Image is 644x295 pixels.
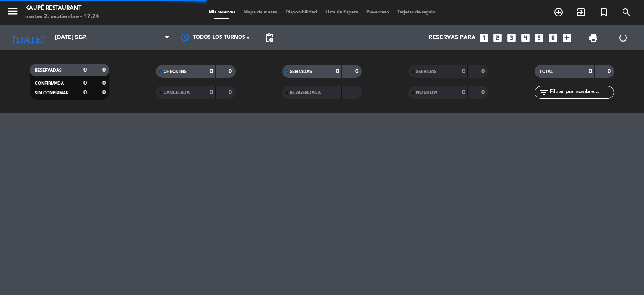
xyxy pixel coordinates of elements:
[210,68,213,74] strong: 0
[621,7,631,17] i: search
[588,33,598,43] span: print
[416,70,436,74] span: SERVIDAS
[102,80,107,86] strong: 0
[506,32,517,43] i: looks_3
[549,88,614,97] input: Filtrar por nombre...
[481,89,486,95] strong: 0
[83,80,87,86] strong: 0
[481,68,486,74] strong: 0
[462,89,465,95] strong: 0
[290,70,312,74] span: SENTADAS
[355,68,360,74] strong: 0
[492,32,503,43] i: looks_two
[205,10,239,15] span: Mis reservas
[229,68,234,74] strong: 0
[164,70,187,74] span: CHECK INS
[35,81,64,86] span: CONFIRMADA
[553,7,563,17] i: add_circle_outline
[210,89,213,95] strong: 0
[539,87,549,97] i: filter_list
[336,68,339,74] strong: 0
[83,90,87,96] strong: 0
[393,10,440,15] span: Tarjetas de regalo
[6,5,19,21] button: menu
[6,5,19,18] i: menu
[83,67,87,73] strong: 0
[462,68,465,74] strong: 0
[589,68,592,74] strong: 0
[599,7,609,17] i: turned_in_not
[25,13,99,21] div: martes 2. septiembre - 17:24
[6,29,51,47] i: [DATE]
[164,91,190,95] span: CANCELADA
[239,10,281,15] span: Mapa de mesas
[608,68,613,74] strong: 0
[362,10,393,15] span: Pre-acceso
[618,33,628,43] i: power_settings_new
[534,32,545,43] i: looks_5
[548,32,558,43] i: looks_6
[478,32,489,43] i: looks_one
[290,91,321,95] span: RE AGENDADA
[35,91,68,95] span: SIN CONFIRMAR
[102,67,107,73] strong: 0
[576,7,586,17] i: exit_to_app
[321,10,362,15] span: Lista de Espera
[25,4,99,13] div: Kaupé Restaurant
[540,70,553,74] span: TOTAL
[416,91,437,95] span: NO SHOW
[428,34,475,41] span: Reservas para
[281,10,321,15] span: Disponibilidad
[561,32,572,43] i: add_box
[608,25,638,50] div: LOG OUT
[78,33,88,43] i: arrow_drop_down
[264,33,274,43] span: pending_actions
[520,32,531,43] i: looks_4
[229,89,234,95] strong: 0
[35,68,62,73] span: RESERVADAS
[102,90,107,96] strong: 0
